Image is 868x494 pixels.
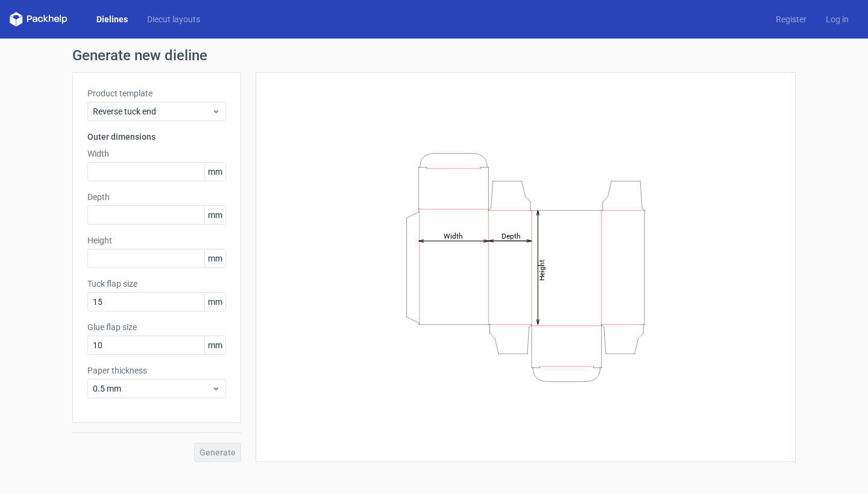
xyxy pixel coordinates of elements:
label: Glue flap size [87,321,226,333]
span: mm [204,249,225,267]
a: Dielines [87,13,137,25]
span: mm [204,336,225,354]
span: mm [204,163,225,181]
h1: Generate new dieline [72,48,796,63]
tspan: Width [444,231,463,240]
span: mm [204,206,225,224]
label: Width [87,148,226,160]
label: Height [87,234,226,246]
tspan: Depth [502,231,521,240]
tspan: Height [538,259,546,280]
span: mm [204,293,225,311]
label: Depth [87,191,226,203]
label: Tuck flap size [87,278,226,290]
label: Paper thickness [87,364,226,377]
a: Log in [816,13,858,25]
a: Register [766,13,816,25]
label: Product template [87,87,226,99]
a: Diecut layouts [137,13,210,25]
span: 0.5 mm [93,383,212,395]
h3: Outer dimensions [87,131,226,143]
span: Reverse tuck end [93,105,212,117]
